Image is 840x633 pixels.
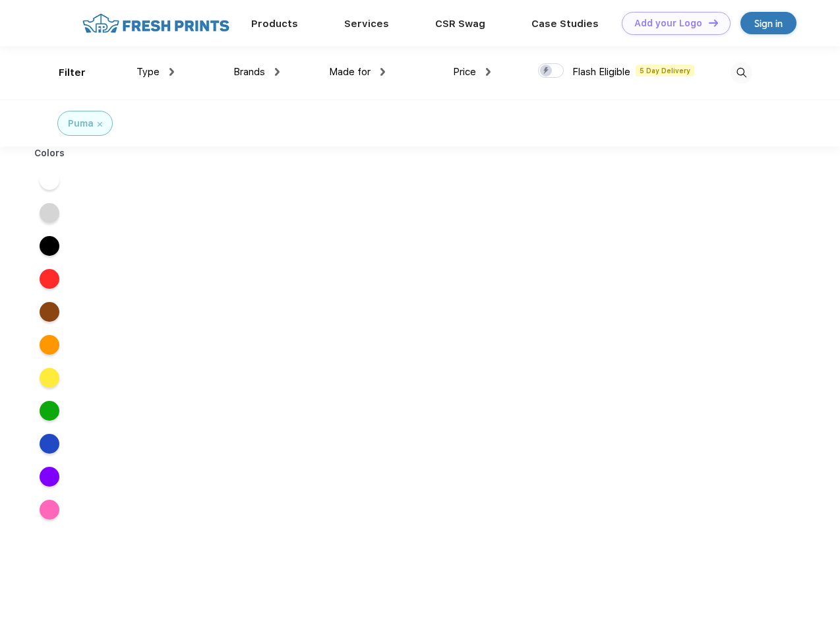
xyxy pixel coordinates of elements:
[344,18,389,30] a: Services
[634,18,702,29] div: Add your Logo
[98,122,102,127] img: filter_cancel.svg
[754,16,783,31] div: Sign in
[453,66,476,78] span: Price
[251,18,298,30] a: Products
[59,65,86,80] div: Filter
[731,62,752,84] img: desktop_search.svg
[329,66,371,78] span: Made for
[709,19,718,26] img: DT
[740,12,796,34] a: Sign in
[24,146,75,160] div: Colors
[636,65,694,76] span: 5 Day Delivery
[435,18,485,30] a: CSR Swag
[275,68,280,76] img: dropdown.png
[486,68,491,76] img: dropdown.png
[233,66,265,78] span: Brands
[68,117,94,131] div: Puma
[136,66,160,78] span: Type
[380,68,385,76] img: dropdown.png
[572,66,630,78] span: Flash Eligible
[78,12,233,35] img: fo%20logo%202.webp
[169,68,174,76] img: dropdown.png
